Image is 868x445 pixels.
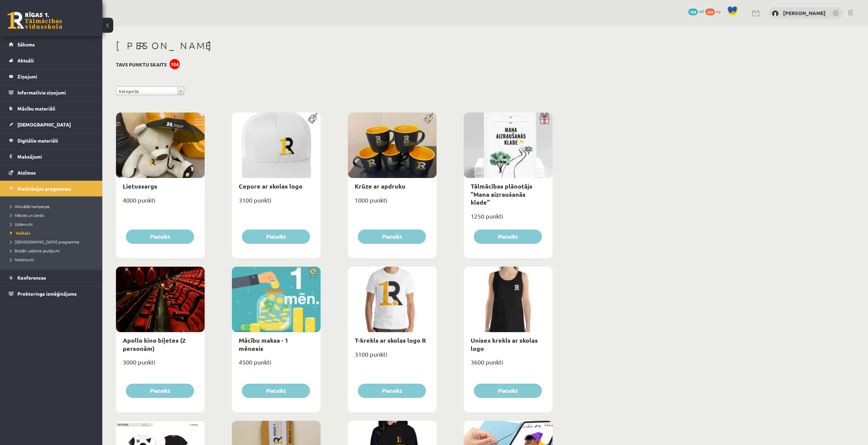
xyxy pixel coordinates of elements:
a: Noteikumi [10,256,95,263]
a: Ziņojumi [9,69,94,84]
div: 1000 punkti [348,194,437,211]
div: 3600 punkti [464,356,553,373]
a: Sākums [9,36,94,52]
a: [DEMOGRAPHIC_DATA] [9,117,94,132]
h3: Tavs punktu skaits [116,62,167,68]
button: Pieteikt [358,229,426,244]
span: Sākums [17,41,35,47]
span: Veikals [10,230,30,236]
a: Konferences [9,270,94,285]
span: Atzīmes [17,169,36,176]
span: xp [716,9,720,14]
a: Motivācijas programma [9,181,94,196]
button: Pieteikt [242,229,310,244]
a: T-krekls ar skolas logo R [355,336,426,344]
div: 3100 punkti [232,194,321,211]
legend: Informatīvie ziņojumi [17,85,94,100]
legend: Ziņojumi [17,69,94,84]
button: Pieteikt [242,384,310,398]
button: Pieteikt [126,384,194,398]
a: 229 xp [705,9,724,14]
span: Aktuālās kampaņas [10,204,49,209]
a: Veikals [10,230,95,236]
div: 4500 punkti [232,356,321,373]
div: 104 [170,59,180,69]
span: Mācies un ziedo [10,212,44,218]
a: Atzīmes [9,165,94,180]
a: Aktuālās kampaņas [10,203,95,209]
a: Cepure ar skolas logo [239,182,303,190]
span: [DEMOGRAPHIC_DATA] [17,121,71,128]
span: mP [699,9,704,14]
span: Motivācijas programma [17,186,71,192]
span: Proktoringa izmēģinājums [17,291,77,297]
a: Aktuāli [9,53,94,68]
img: Dāvana ar pārsteigumu [537,113,553,124]
a: Rīgas 1. Tālmācības vidusskola [8,12,62,29]
a: Uzdevumi [10,221,95,227]
a: Maksājumi [9,149,94,164]
span: Konferences [17,275,46,281]
button: Pieteikt [126,229,194,244]
legend: Maksājumi [17,149,94,164]
span: Mācību materiāli [17,105,55,112]
span: Noteikumi [10,257,34,262]
img: Populāra prece [305,113,321,124]
img: Vladislava Vlasova [772,10,779,17]
a: 104 mP [688,9,704,14]
a: Krūze ar apdruku [355,182,406,190]
button: Pieteikt [358,384,426,398]
div: 4000 punkti [116,194,205,211]
a: Apollo kino biļetes (2 personām) [123,336,186,352]
div: 3000 punkti [116,356,205,373]
span: [DEMOGRAPHIC_DATA] programma [10,239,79,244]
a: Digitālie materiāli [9,133,94,148]
button: Pieteikt [474,384,542,398]
span: 104 [688,9,698,15]
a: Mācību materiāli [9,101,94,116]
a: Biežāk uzdotie jautājumi [10,248,95,254]
div: 1250 punkti [464,210,553,227]
a: [DEMOGRAPHIC_DATA] programma [10,239,95,245]
h1: [PERSON_NAME] [116,40,553,51]
a: Tālmācības plānotājs "Mana aizraušanās klade" [471,182,532,206]
a: Mācies un ziedo [10,212,95,218]
img: Populāra prece [421,113,437,124]
a: Proktoringa izmēģinājums [9,286,94,301]
a: Unisex krekls ar skolas logo [471,336,538,352]
span: Uzdevumi [10,221,33,227]
a: Mācību maksa - 1 mēnesis [239,336,288,352]
img: Atlaide [305,267,321,278]
span: Digitālie materiāli [17,137,58,144]
a: Informatīvie ziņojumi [9,85,94,100]
a: Kategorija [116,86,184,95]
a: [PERSON_NAME] [783,10,826,16]
a: Lietussargs [123,182,157,190]
span: Kategorija [119,87,175,95]
button: Pieteikt [474,229,542,244]
div: 3100 punkti [348,348,437,366]
span: Aktuāli [17,57,34,63]
span: 229 [705,9,715,15]
span: Biežāk uzdotie jautājumi [10,248,60,253]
